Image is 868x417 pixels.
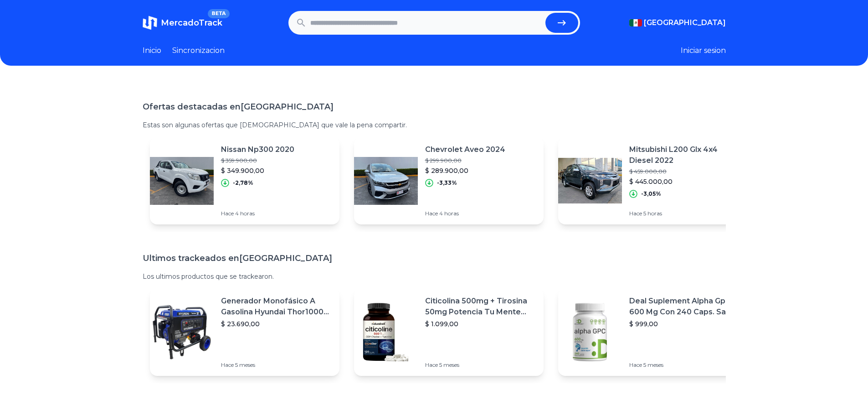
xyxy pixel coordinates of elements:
p: Citicolina 500mg + Tirosina 50mg Potencia Tu Mente (120caps) Sabor Sin Sabor [425,296,536,318]
a: Featured imageMitsubishi L200 Glx 4x4 Diesel 2022$ 459.000,00$ 445.000,00-3,05%Hace 5 horas [558,137,748,224]
a: Featured imageNissan Np300 2020$ 359.900,00$ 349.900,00-2,78%Hace 4 horas [150,137,339,224]
a: MercadoTrackBETA [143,11,222,35]
a: Featured imageGenerador Monofásico A Gasolina Hyundai Thor10000 P 11.5 Kw$ 23.690,00Hace 5 meses [150,288,339,376]
span: MercadoTrack [161,18,222,28]
h1: Ultimos trackeados en [GEOGRAPHIC_DATA] [143,252,726,265]
img: Featured image [150,300,214,364]
button: [GEOGRAPHIC_DATA] [629,19,726,27]
p: $ 999,00 [629,319,740,328]
a: Inicio [143,47,161,55]
p: Estas son algunas ofertas que [DEMOGRAPHIC_DATA] que vale la pena compartir. [143,120,726,130]
p: $ 359.900,00 [221,157,294,164]
p: Nissan Np300 2020 [221,144,294,155]
img: Featured image [558,149,622,213]
p: -3,05% [641,190,661,198]
img: Mexico [629,19,642,26]
img: Featured image [150,149,214,213]
span: BETA [208,9,229,18]
p: $ 445.000,00 [629,177,740,186]
img: Featured image [354,300,418,364]
p: Mitsubishi L200 Glx 4x4 Diesel 2022 [629,144,740,166]
p: $ 349.900,00 [221,166,294,175]
h1: Ofertas destacadas en [GEOGRAPHIC_DATA] [143,100,726,113]
button: Iniciar sesion [681,47,726,55]
p: $ 299.900,00 [425,157,505,164]
p: Los ultimos productos que se trackearon. [143,272,726,281]
p: $ 1.099,00 [425,319,536,328]
p: -3,33% [437,179,457,187]
p: Hace 5 meses [629,361,740,369]
a: Featured imageDeal Suplement Alpha Gpc 600 Mg Con 240 Caps. Salud Cerebral Sabor S/n$ 999,00Hace ... [558,288,748,376]
p: Hace 5 meses [425,361,536,369]
p: Hace 4 horas [221,210,294,217]
p: Hace 5 meses [221,361,332,369]
p: Generador Monofásico A Gasolina Hyundai Thor10000 P 11.5 Kw [221,296,332,318]
p: $ 459.000,00 [629,168,740,175]
p: $ 23.690,00 [221,319,332,328]
p: Deal Suplement Alpha Gpc 600 Mg Con 240 Caps. Salud Cerebral Sabor S/n [629,296,740,318]
a: Featured imageChevrolet Aveo 2024$ 299.900,00$ 289.900,00-3,33%Hace 4 horas [354,137,544,224]
img: Featured image [354,149,418,213]
p: $ 289.900,00 [425,166,505,175]
span: [GEOGRAPHIC_DATA] [644,19,726,27]
p: -2,78% [233,179,253,187]
a: Featured imageCiticolina 500mg + Tirosina 50mg Potencia Tu Mente (120caps) Sabor Sin Sabor$ 1.099... [354,288,544,376]
p: Chevrolet Aveo 2024 [425,144,505,155]
p: Hace 4 horas [425,210,505,217]
a: Sincronizacion [172,47,225,55]
img: Featured image [558,300,622,364]
img: MercadoTrack [143,16,157,30]
p: Hace 5 horas [629,210,740,217]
